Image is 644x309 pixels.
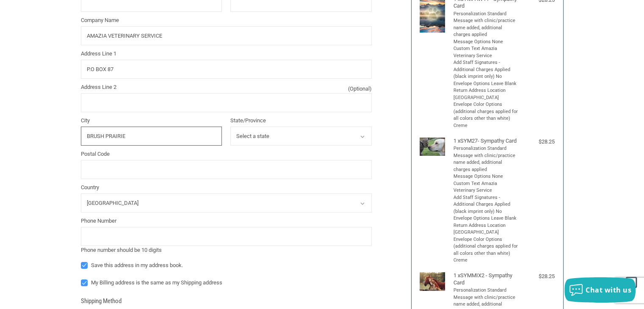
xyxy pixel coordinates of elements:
li: Return Address Location [GEOGRAPHIC_DATA] [453,222,519,236]
li: Return Address Location [GEOGRAPHIC_DATA] [453,87,519,101]
label: Address Line 1 [81,50,372,58]
label: Country [81,183,372,192]
div: Phone number should be 10 digits [81,246,372,254]
div: $28.25 [521,272,555,281]
li: Message Options None [453,173,519,180]
label: Address Line 2 [81,83,372,91]
li: Add Staff Signatures - Additional Charges Applied (black imprint only) No [453,194,519,215]
h4: 1 x SYMMIX2 - Sympathy Card [453,272,519,286]
li: Envelope Options Leave Blank [453,215,519,222]
li: Custom Text Amazia Veterinary Service [453,180,519,194]
label: Save this address in my address book. [81,262,372,269]
label: My Billing address is the same as my Shipping address [81,279,372,286]
li: Personalization Standard Message with clinic/practice name added, additional charges applied [453,11,519,39]
label: State/Province [230,116,372,125]
button: Chat with us [564,277,636,303]
div: $28.25 [521,138,555,146]
li: Personalization Standard Message with clinic/practice name added, additional charges applied [453,145,519,173]
li: Envelope Color Options (additional charges applied for all colors other than white) Creme [453,101,519,129]
label: City [81,116,222,125]
li: Add Staff Signatures - Additional Charges Applied (black imprint only) No [453,59,519,80]
li: Envelope Color Options (additional charges applied for all colors other than white) Creme [453,236,519,264]
li: Custom Text Amazia Veterinary Service [453,45,519,59]
span: Chat with us [586,285,631,295]
small: (Optional) [348,85,372,93]
label: Phone Number [81,217,372,225]
li: Envelope Options Leave Blank [453,80,519,88]
li: Message Options None [453,39,519,46]
h4: 1 x SYM27- Sympathy Card [453,138,519,144]
label: Company Name [81,16,372,25]
label: Postal Code [81,150,372,158]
